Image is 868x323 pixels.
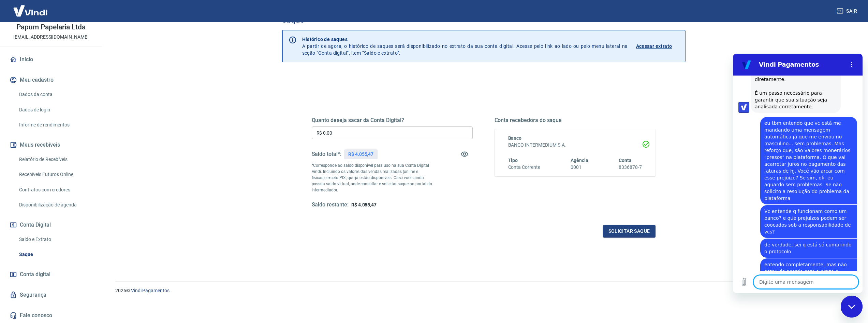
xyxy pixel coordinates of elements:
span: R$ 4.055,47 [351,202,377,207]
span: Conta [619,158,632,163]
p: R$ 4.055,47 [348,151,373,158]
h5: Conta recebedora do saque [495,117,656,124]
iframe: Janela de mensagens [733,54,863,293]
a: Acessar extrato [636,36,680,56]
p: *Corresponde ao saldo disponível para uso na sua Conta Digital Vindi. Incluindo os valores das ve... [312,162,432,193]
h5: Quanto deseja sacar da Conta Digital? [312,117,473,124]
img: Vindi [8,0,53,21]
h6: 0001 [571,164,588,171]
a: Conta digital [8,267,94,282]
a: Segurança [8,287,94,302]
button: Conta Digital [8,217,94,232]
a: Relatório de Recebíveis [16,152,94,166]
h6: Conta Corrente [508,164,540,171]
a: Vindi Pagamentos [131,288,170,293]
h5: Saldo total*: [312,151,341,158]
span: Tipo [508,158,518,163]
p: Acessar extrato [636,43,672,50]
button: Sair [835,5,860,17]
span: Banco [508,135,522,141]
h6: BANCO INTERMEDIUM S.A. [508,142,642,149]
p: A partir de agora, o histórico de saques será disponibilizado no extrato da sua conta digital. Ac... [302,36,628,56]
a: Saque [16,247,94,261]
iframe: Botão para abrir a janela de mensagens, conversa em andamento [841,296,863,318]
a: Dados da conta [16,88,94,102]
a: Início [8,52,94,67]
p: 2025 © [115,287,852,294]
a: Recebíveis Futuros Online [16,167,94,181]
button: Meus recebíveis [8,137,94,152]
p: Histórico de saques [302,36,628,43]
a: Disponibilização de agenda [16,198,94,212]
a: Informe de rendimentos [16,118,94,132]
a: Contratos com credores [16,183,94,197]
h5: Saldo restante: [312,201,349,208]
a: Dados de login [16,103,94,117]
button: Solicitar saque [603,225,656,238]
p: [EMAIL_ADDRESS][DOMAIN_NAME] [13,33,89,41]
a: Fale conosco [8,308,94,323]
a: Saldo e Extrato [16,232,94,246]
span: Agência [571,158,588,163]
span: Conta digital [20,270,50,279]
button: Meu cadastro [8,72,94,88]
p: Papum Papelaria Ltda [16,24,85,31]
h6: 8336878-7 [619,164,642,171]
